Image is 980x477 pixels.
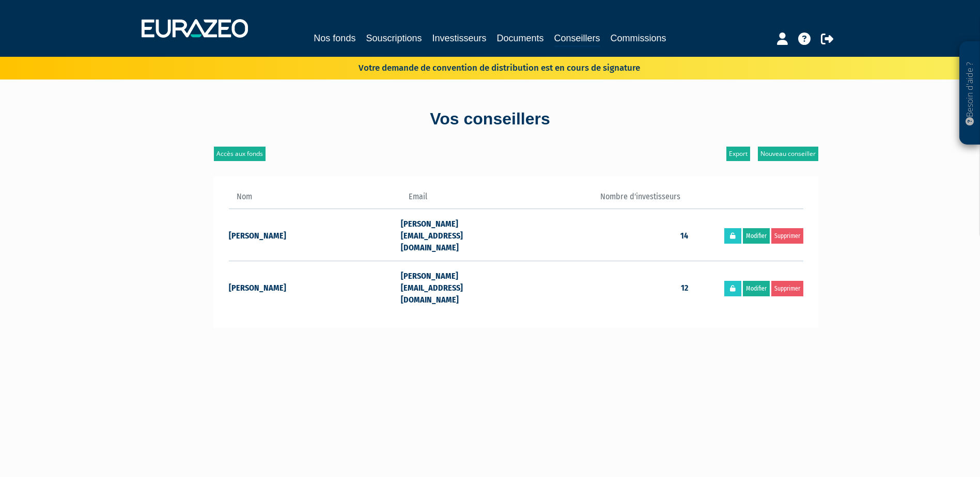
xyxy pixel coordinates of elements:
[743,228,770,244] a: Modifier
[554,31,600,47] a: Conseillers
[724,281,741,296] a: Réinitialiser le mot de passe
[432,31,486,45] a: Investisseurs
[516,261,688,313] td: 12
[743,281,770,296] a: Modifier
[771,228,803,244] a: Supprimer
[726,147,750,161] a: Export
[611,31,666,45] a: Commissions
[401,191,516,209] th: Email
[229,209,401,261] td: [PERSON_NAME]
[196,107,785,131] div: Vos conseillers
[329,59,640,74] p: Votre demande de convention de distribution est en cours de signature
[497,31,544,45] a: Documents
[142,19,248,38] img: 1732889491-logotype_eurazeo_blanc_rvb.png
[516,209,688,261] td: 14
[214,147,266,161] a: Accès aux fonds
[771,281,803,296] a: Supprimer
[229,191,401,209] th: Nom
[516,191,688,209] th: Nombre d'investisseurs
[964,47,976,140] p: Besoin d'aide ?
[401,209,516,261] td: [PERSON_NAME][EMAIL_ADDRESS][DOMAIN_NAME]
[401,261,516,313] td: [PERSON_NAME][EMAIL_ADDRESS][DOMAIN_NAME]
[758,147,818,161] a: Nouveau conseiller
[366,31,422,45] a: Souscriptions
[724,228,741,244] a: Réinitialiser le mot de passe
[229,261,401,313] td: [PERSON_NAME]
[314,31,355,45] a: Nos fonds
